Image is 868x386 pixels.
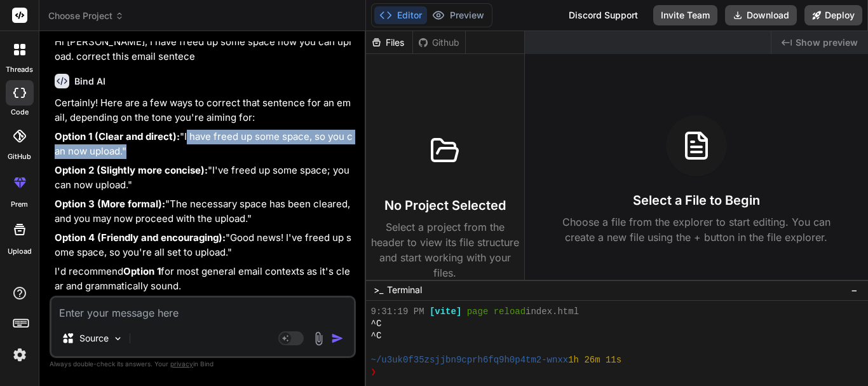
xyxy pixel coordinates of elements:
strong: Option 2 (Slightly more concise): [55,164,208,176]
button: − [848,280,860,300]
p: Hi [PERSON_NAME], I have freed up some space now you can upload. correct this email sentece [55,35,353,64]
p: Select a project from the header to view its file structure and start working with your files. [371,219,519,280]
strong: Option 1 [123,265,161,277]
img: Pick Models [112,333,123,344]
button: Editor [374,6,427,24]
p: "I have freed up some space, so you can now upload." [55,130,353,158]
label: threads [6,64,33,75]
span: Show preview [796,36,858,49]
p: Always double-check its answers. Your in Bind [50,358,356,370]
label: prem [11,199,28,210]
span: Choose Project [48,10,124,22]
img: attachment [311,331,326,346]
button: Deploy [804,5,862,25]
p: I'd recommend for most general email contexts as it's clear and grammatically sound. [55,265,353,293]
p: Source [79,332,109,345]
label: GitHub [8,151,31,162]
h3: Select a File to Begin [633,191,760,209]
span: index.html [526,306,579,318]
div: Files [366,36,412,49]
div: Github [413,36,465,49]
h6: Bind AI [74,75,105,88]
span: ❯ [371,366,377,378]
strong: Option 1 (Clear and direct): [55,130,180,142]
button: Download [725,5,797,25]
button: Invite Team [653,5,717,25]
span: 9:31:19 PM [371,306,424,318]
img: settings [9,344,31,366]
div: Discord Support [561,5,646,25]
span: ~/u3uk0f35zsjjbn9cprh6fq9h0p4tm2-wnxx [371,354,569,366]
img: icon [331,332,344,345]
span: Terminal [387,284,422,296]
p: "The necessary space has been cleared, and you may now proceed with the upload." [55,197,353,226]
strong: Option 4 (Friendly and encouraging): [55,231,226,244]
span: ^C [371,330,382,342]
span: [vite] [430,306,461,318]
p: Choose a file from the explorer to start editing. You can create a new file using the + button in... [554,214,839,245]
p: Certainly! Here are a few ways to correct that sentence for an email, depending on the tone you'r... [55,96,353,125]
span: − [851,284,858,296]
span: 1h 26m 11s [568,354,621,366]
span: privacy [170,360,193,368]
span: page reload [467,306,526,318]
span: >_ [374,284,383,296]
button: Preview [427,6,489,24]
label: code [11,107,29,118]
label: Upload [8,246,32,257]
p: "Good news! I've freed up some space, so you're all set to upload." [55,231,353,259]
p: "I've freed up some space; you can now upload." [55,163,353,192]
span: ^C [371,318,382,330]
strong: Option 3 (More formal): [55,198,165,210]
h3: No Project Selected [384,196,506,214]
